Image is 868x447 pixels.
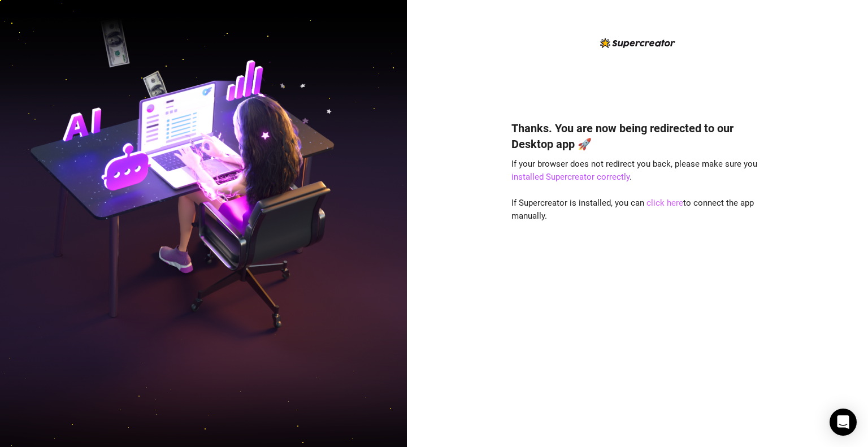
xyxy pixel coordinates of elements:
[830,409,857,436] div: Open Intercom Messenger
[646,198,683,208] a: click here
[600,38,675,48] img: logo-BBDzfeDw.svg
[511,198,754,222] span: If Supercreator is installed, you can to connect the app manually.
[511,172,630,182] a: installed Supercreator correctly
[511,120,763,152] h4: Thanks. You are now being redirected to our Desktop app 🚀
[511,159,757,183] span: If your browser does not redirect you back, please make sure you .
